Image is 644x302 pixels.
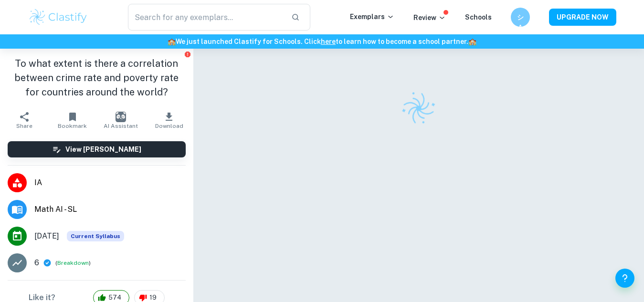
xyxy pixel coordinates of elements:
[321,38,336,45] a: here
[58,123,87,129] span: Bookmark
[34,230,59,242] span: [DATE]
[350,11,394,22] p: Exemplars
[511,8,530,27] button: シA
[396,85,441,131] img: Clastify logo
[55,259,91,268] span: ( )
[28,8,89,27] img: Clastify logo
[549,9,616,26] button: UPGRADE NOW
[128,4,284,31] input: Search for any exemplars...
[96,107,145,134] button: AI Assistant
[48,107,96,134] button: Bookmark
[155,123,183,129] span: Download
[34,204,186,215] span: Math AI - SL
[615,269,634,288] button: Help and Feedback
[34,177,186,188] span: IA
[468,38,476,45] span: 🏫
[2,36,642,47] h6: We just launched Clastify for Schools. Click to learn how to become a school partner.
[65,144,141,155] h6: View [PERSON_NAME]
[184,51,191,58] button: Report issue
[104,123,138,129] span: AI Assistant
[67,231,124,241] span: Current Syllabus
[57,259,89,267] button: Breakdown
[168,38,176,45] span: 🏫
[34,257,39,269] p: 6
[413,12,446,23] p: Review
[16,123,32,129] span: Share
[8,141,186,157] button: View [PERSON_NAME]
[8,56,186,99] h1: To what extent is there a correlation between crime rate and poverty rate for countries around th...
[67,231,124,241] div: This exemplar is based on the current syllabus. Feel free to refer to it for inspiration/ideas wh...
[145,107,193,134] button: Download
[116,112,126,122] img: AI Assistant
[465,13,492,21] a: Schools
[515,12,526,22] h6: シA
